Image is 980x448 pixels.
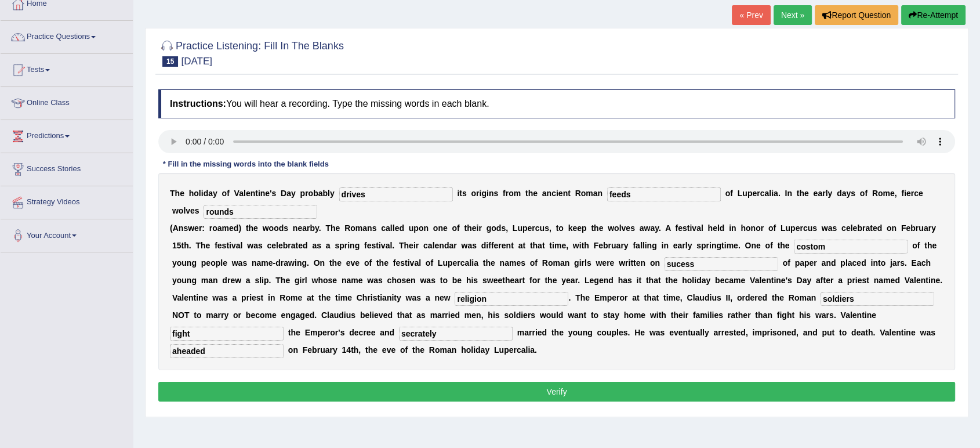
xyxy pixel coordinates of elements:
b: T [195,241,201,250]
b: a [286,189,291,198]
b: e [395,223,400,233]
b: t [525,189,528,198]
b: e [217,241,222,250]
b: s [493,189,498,198]
button: Report Question [815,5,898,25]
b: e [577,223,582,233]
b: v [692,223,696,233]
input: blank [794,240,908,254]
b: r [916,223,919,233]
b: f [215,241,217,250]
b: e [253,223,258,233]
b: f [901,189,904,198]
b: s [271,189,276,198]
b: o [614,223,619,233]
b: w [608,223,614,233]
b: t [226,241,229,250]
b: r [305,189,308,198]
b: r [307,223,310,233]
b: y [315,223,319,233]
b: p [747,189,753,198]
b: c [841,223,846,233]
b: n [367,223,372,233]
b: o [581,189,586,198]
b: h [249,223,254,233]
b: i [476,223,478,233]
b: m [883,189,890,198]
b: i [729,223,731,233]
small: [DATE] [181,56,212,67]
input: blank [607,187,721,201]
b: u [409,223,414,233]
b: R [344,223,350,233]
b: i [487,189,489,198]
b: i [229,241,231,250]
b: . [659,223,661,233]
b: f [503,189,506,198]
b: c [803,223,808,233]
b: e [906,189,911,198]
b: s [284,223,288,233]
b: o [491,223,496,233]
b: t [246,223,249,233]
b: D [281,189,286,198]
b: e [795,223,800,233]
b: m [586,189,593,198]
b: m [514,189,521,198]
b: m [355,223,362,233]
b: n [750,223,756,233]
b: a [774,189,778,198]
b: d [399,223,404,233]
b: d [877,223,882,233]
b: L [513,223,518,233]
b: s [683,223,687,233]
b: a [318,189,323,198]
b: o [194,189,199,198]
b: A [173,223,179,233]
b: e [472,223,477,233]
b: b [322,189,328,198]
b: l [183,206,186,215]
b: e [533,189,538,198]
b: h [741,223,746,233]
b: o [269,223,274,233]
b: f [865,189,868,198]
b: i [904,189,906,198]
a: Practice Questions [1,21,133,50]
input: blank [170,327,284,341]
b: n [293,223,298,233]
b: f [675,223,678,233]
b: t [556,223,559,233]
input: blank [665,257,778,271]
b: L [781,223,786,233]
b: y [291,189,296,198]
input: blank [204,205,317,219]
b: a [217,223,222,233]
b: e [626,223,630,233]
input: blank [399,327,513,341]
b: t [591,223,594,233]
b: y [846,189,851,198]
b: o [274,223,279,233]
div: * Fill in the missing words into the blank fields [158,159,333,170]
b: b [857,223,862,233]
b: a [640,223,644,233]
b: l [390,223,393,233]
b: s [832,223,837,233]
b: o [725,189,731,198]
b: e [265,189,270,198]
b: F [901,223,906,233]
b: e [443,223,448,233]
b: l [825,189,827,198]
b: l [393,223,395,233]
a: Next » [774,5,812,25]
b: a [842,189,847,198]
b: Instructions: [170,99,226,109]
b: 1 [172,241,177,250]
b: c [535,223,540,233]
b: s [545,223,549,233]
b: o [756,223,761,233]
b: i [479,189,481,198]
b: b [313,189,318,198]
b: l [619,223,622,233]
